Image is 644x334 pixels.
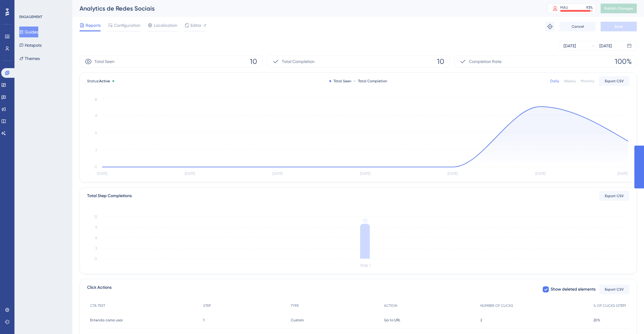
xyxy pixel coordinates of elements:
[605,287,624,292] span: Export CSV
[95,131,97,135] tspan: 4
[114,22,140,29] span: Configuration
[599,42,612,49] div: [DATE]
[480,318,482,323] span: 2
[480,303,513,308] span: NUMBER OF CLICKS
[250,57,257,66] span: 10
[90,303,105,308] span: CTA TEXT
[90,318,123,323] span: Entenda como usar
[19,27,38,37] button: Guides
[615,57,632,66] span: 100%
[448,172,458,176] tspan: [DATE]
[581,79,594,83] div: Monthly
[19,40,42,51] button: Hotspots
[185,172,195,176] tspan: [DATE]
[363,218,367,223] tspan: 10
[572,24,584,29] span: Cancel
[599,191,629,201] button: Export CSV
[203,303,211,308] span: STEP
[19,14,42,19] div: ENGAGEMENT
[601,4,637,13] button: Publish Changes
[599,76,629,86] button: Export CSV
[617,172,628,176] tspan: [DATE]
[94,58,115,65] span: Total Seen
[593,318,600,323] span: 20%
[550,79,559,83] div: Daily
[551,286,595,293] span: Show deleted elements
[190,22,202,29] span: Editor
[19,53,40,64] button: Themes
[593,303,626,308] span: % OF CLICKS (STEP)
[291,318,304,323] span: Custom
[560,5,568,10] div: MAU
[437,57,444,66] span: 10
[95,236,97,240] tspan: 6
[86,22,101,29] span: Reports
[614,24,623,29] span: Save
[560,22,596,31] button: Cancel
[95,257,97,261] tspan: 0
[80,4,532,13] div: Analytics de Redes Sociais
[329,79,351,83] div: Total Seen
[360,263,370,267] tspan: Step 1
[95,246,97,250] tspan: 3
[605,194,624,198] span: Export CSV
[272,172,283,176] tspan: [DATE]
[95,148,97,152] tspan: 2
[619,310,637,328] iframe: UserGuiding AI Assistant Launcher
[535,172,545,176] tspan: [DATE]
[154,22,177,29] span: Localization
[601,22,637,31] button: Save
[87,192,132,200] div: Total Step Completions
[354,79,387,83] div: Total Completion
[87,79,110,83] span: Status:
[97,172,107,176] tspan: [DATE]
[564,42,576,49] div: [DATE]
[203,318,204,323] span: 1
[384,318,401,323] span: Go to URL
[282,58,315,65] span: Total Completion
[95,225,97,229] tspan: 9
[360,172,370,176] tspan: [DATE]
[564,79,576,83] div: Weekly
[586,5,593,10] div: 93 %
[605,79,624,83] span: Export CSV
[95,113,97,118] tspan: 6
[99,79,110,83] span: Active
[291,303,299,308] span: TYPE
[469,58,501,65] span: Completion Rate
[604,6,633,11] span: Publish Changes
[384,303,397,308] span: ACTION
[87,284,112,295] span: Click Actions
[95,97,97,102] tspan: 8
[94,215,97,219] tspan: 12
[599,285,629,294] button: Export CSV
[95,165,97,169] tspan: 0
